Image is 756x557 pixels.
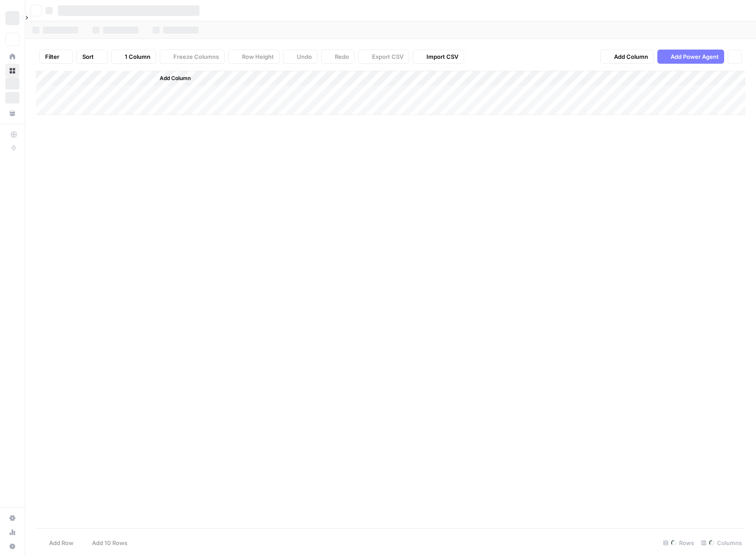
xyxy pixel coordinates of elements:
[39,50,73,64] button: Filter
[5,64,19,78] a: Browse
[92,538,127,547] span: Add 10 Rows
[671,52,719,61] span: Add Power Agent
[657,50,724,64] button: Add Power Agent
[297,52,312,61] span: Undo
[36,536,79,550] button: Add Row
[228,50,280,64] button: Row Height
[614,52,648,61] span: Add Column
[426,52,458,61] span: Import CSV
[335,52,349,61] span: Redo
[45,52,59,61] span: Filter
[5,50,19,64] a: Home
[148,73,194,84] button: Add Column
[283,50,318,64] button: Undo
[125,52,150,61] span: 1 Column
[5,106,19,120] a: Your Data
[5,511,19,525] a: Settings
[82,52,94,61] span: Sort
[5,525,19,539] a: Usage
[77,50,107,64] button: Sort
[660,536,698,550] div: Rows
[5,539,19,553] button: Help + Support
[358,50,409,64] button: Export CSV
[160,50,225,64] button: Freeze Columns
[242,52,274,61] span: Row Height
[160,74,191,82] span: Add Column
[49,538,73,547] span: Add Row
[698,536,745,550] div: Columns
[321,50,355,64] button: Redo
[600,50,654,64] button: Add Column
[111,50,156,64] button: 1 Column
[372,52,403,61] span: Export CSV
[173,52,219,61] span: Freeze Columns
[79,536,133,550] button: Add 10 Rows
[413,50,464,64] button: Import CSV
